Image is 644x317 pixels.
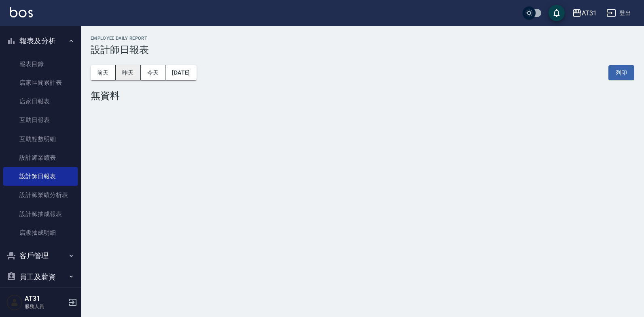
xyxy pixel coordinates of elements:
img: Person [6,294,23,311]
a: 互助日報表 [3,111,78,129]
button: 列印 [608,65,634,80]
h2: Employee Daily Report [91,36,634,41]
a: 設計師業績表 [3,148,78,167]
a: 設計師日報表 [3,167,78,186]
a: 設計師業績分析表 [3,186,78,204]
button: 登出 [603,6,634,21]
a: 店家日報表 [3,92,78,111]
div: 無資料 [91,90,634,101]
h3: 設計師日報表 [91,44,634,56]
button: [DATE] [165,65,196,80]
button: save [549,5,565,21]
button: 前天 [91,65,116,80]
a: 報表目錄 [3,55,78,73]
a: 店販抽成明細 [3,223,78,242]
a: 店家區間累計表 [3,73,78,92]
div: AT31 [582,8,597,18]
button: 報表及分析 [3,30,78,51]
button: 紅利點數設定 [3,287,78,308]
button: 客戶管理 [3,245,78,266]
button: 今天 [141,65,166,80]
a: 互助點數明細 [3,130,78,148]
h5: AT31 [25,295,66,303]
p: 服務人員 [25,303,66,310]
button: AT31 [569,5,600,21]
button: 員工及薪資 [3,266,78,287]
button: 昨天 [116,65,141,80]
a: 設計師抽成報表 [3,205,78,223]
img: Logo [10,7,33,17]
